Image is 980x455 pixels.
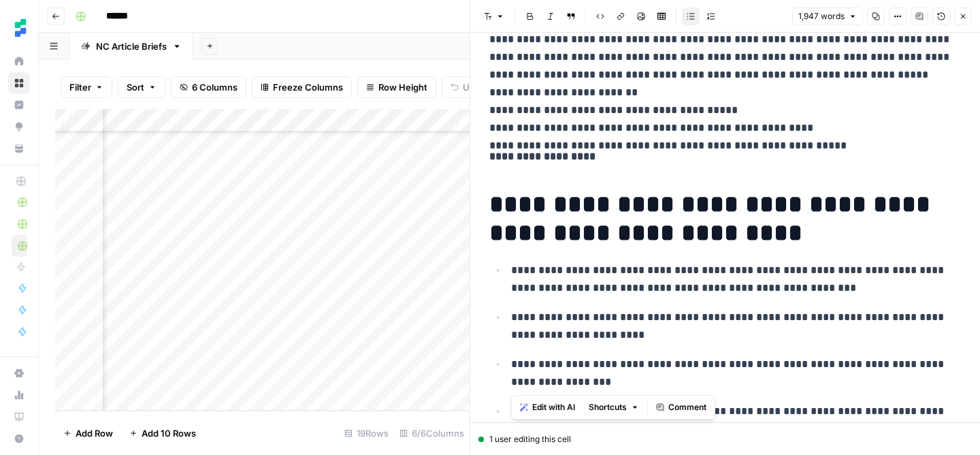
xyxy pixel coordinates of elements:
span: Undo [463,80,486,94]
button: Edit with AI [514,398,581,416]
span: Shortcuts [589,401,627,413]
button: 6 Columns [171,76,246,98]
button: Undo [442,76,495,98]
a: Browse [8,72,30,94]
span: Comment [668,401,706,413]
a: Home [8,50,30,72]
a: Your Data [8,138,30,159]
button: Freeze Columns [252,76,352,98]
span: Row Height [378,80,427,94]
a: Learning Hub [8,406,30,428]
div: 19 Rows [339,422,394,444]
a: Opportunities [8,116,30,138]
button: Shortcuts [583,398,644,416]
button: Workspace: Ten Speed [8,11,30,45]
span: 1,947 words [798,10,845,22]
span: Edit with AI [532,401,575,413]
div: 1 user editing this cell [478,433,972,445]
button: Filter [61,76,112,98]
span: Sort [127,80,144,94]
img: Ten Speed Logo [8,16,33,40]
button: Comment [651,398,712,416]
span: 6 Columns [192,80,238,94]
button: Add Row [55,422,121,444]
a: Usage [8,384,30,406]
span: Freeze Columns [273,80,343,94]
button: Row Height [357,76,436,98]
a: Insights [8,94,30,116]
button: Help + Support [8,428,30,450]
span: Filter [69,80,91,94]
span: Add Row [76,426,113,440]
a: Settings [8,362,30,384]
a: NC Article Briefs [69,33,193,60]
div: 6/6 Columns [394,422,470,444]
button: 1,947 words [792,7,863,25]
button: Add 10 Rows [121,422,204,444]
span: Add 10 Rows [142,426,196,440]
div: NC Article Briefs [96,40,167,53]
button: Sort [118,76,165,98]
